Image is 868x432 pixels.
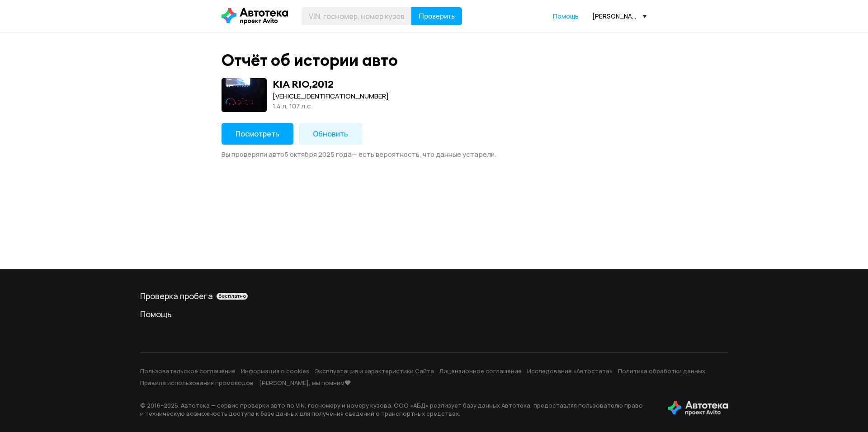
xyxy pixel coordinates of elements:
[236,129,279,139] span: Посмотреть
[668,401,728,416] img: tWS6KzJlK1XUpy65r7uaHVIs4JI6Dha8Nraz9T2hA03BhoCc4MtbvZCxBLwJIh+mQSIAkLBJpqMoKVdP8sONaFJLCz6I0+pu7...
[218,293,246,299] span: бесплатно
[140,291,728,301] a: Проверка пробегабесплатно
[553,12,579,21] a: Помощь
[140,291,728,301] div: Проверка пробега
[419,13,455,20] span: Проверить
[618,367,705,375] a: Политика обработки данных
[313,129,348,139] span: Обновить
[315,367,434,375] a: Эксплуатация и характеристики Сайта
[222,150,646,159] div: Вы проверяли авто 5 октября 2025 года — есть вероятность, что данные устарели.
[302,7,412,25] input: VIN, госномер, номер кузова
[273,101,389,111] div: 1.4 л, 107 л.c.
[592,12,646,20] div: [PERSON_NAME][EMAIL_ADDRESS][DOMAIN_NAME]
[140,401,654,418] p: © 2016– 2025 . Автотека — сервис проверки авто по VIN, госномеру и номеру кузова. ООО «АБД» реали...
[411,7,462,25] button: Проверить
[140,309,728,319] a: Помощь
[527,367,613,375] a: Исследование «Автостата»
[273,78,334,90] div: KIA RIO , 2012
[439,367,522,375] a: Лицензионное соглашение
[273,91,389,101] div: [VEHICLE_IDENTIFICATION_NUMBER]
[241,367,309,375] a: Информация о cookies
[259,379,351,387] a: [PERSON_NAME], мы помним
[299,123,362,145] button: Обновить
[140,367,236,375] a: Пользовательское соглашение
[222,51,398,70] div: Отчёт об истории авто
[553,12,579,20] span: Помощь
[140,379,254,387] a: Правила использования промокодов
[222,123,293,145] button: Посмотреть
